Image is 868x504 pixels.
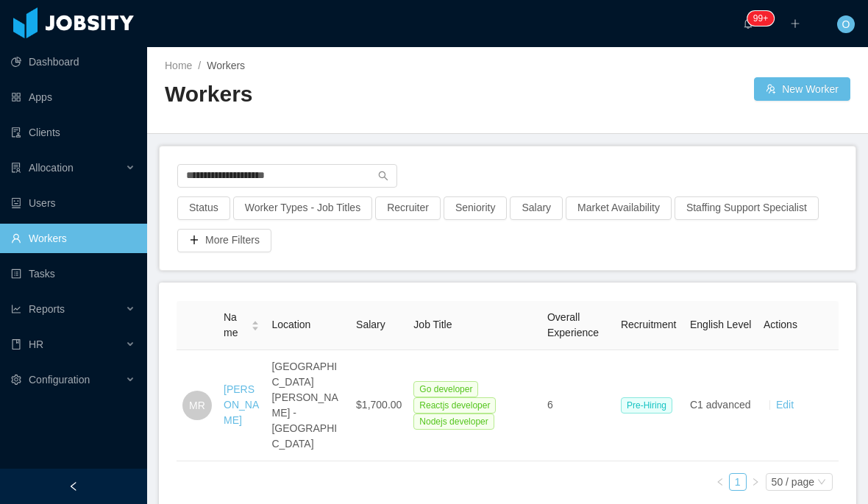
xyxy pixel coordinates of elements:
[751,478,760,486] i: icon: right
[413,381,478,397] span: Go developer
[11,375,21,385] i: icon: setting
[621,397,672,414] span: Pre-Hiring
[165,60,192,71] a: Home
[690,319,751,330] span: English Level
[11,339,21,349] i: icon: book
[224,310,245,341] span: Name
[11,304,21,314] i: icon: line-chart
[747,473,764,491] li: Next Page
[11,118,135,147] a: icon: auditClients
[684,350,758,461] td: C1 advanced
[233,196,372,220] button: Worker Types - Job Titles
[375,196,441,220] button: Recruiter
[11,188,135,218] a: icon: robotUsers
[165,79,508,110] h2: Workers
[177,196,230,220] button: Status
[730,474,746,490] a: 1
[11,224,135,253] a: icon: userWorkers
[29,338,43,350] span: HR
[444,196,507,220] button: Seniority
[29,303,65,315] span: Reports
[413,397,496,414] span: Reactjs developer
[271,319,310,330] span: Location
[29,162,74,174] span: Allocation
[224,383,259,426] a: [PERSON_NAME]
[764,319,797,330] span: Actions
[541,350,615,461] td: 6
[413,319,452,330] span: Job Title
[356,399,402,411] span: $1,700.00
[11,163,21,173] i: icon: solution
[356,319,385,330] span: Salary
[716,478,725,486] i: icon: left
[252,319,260,324] i: icon: caret-up
[189,391,205,420] span: MR
[252,324,260,329] i: icon: caret-down
[842,15,850,33] span: O
[378,171,388,181] i: icon: search
[754,77,850,101] button: icon: usergroup-addNew Worker
[510,196,563,220] button: Salary
[547,311,599,338] span: Overall Experience
[11,259,135,288] a: icon: profileTasks
[790,18,800,29] i: icon: plus
[177,229,271,252] button: icon: plusMore Filters
[11,47,135,77] a: icon: pie-chartDashboard
[207,60,245,71] span: Workers
[817,478,826,488] i: icon: down
[251,319,260,329] div: Sort
[621,399,678,411] a: Pre-Hiring
[198,60,201,71] span: /
[413,414,494,430] span: Nodejs developer
[729,473,747,491] li: 1
[711,473,729,491] li: Previous Page
[266,350,350,461] td: [GEOGRAPHIC_DATA][PERSON_NAME] - [GEOGRAPHIC_DATA]
[772,474,814,490] div: 50 / page
[11,82,135,112] a: icon: appstoreApps
[675,196,819,220] button: Staffing Support Specialist
[621,319,676,330] span: Recruitment
[566,196,672,220] button: Market Availability
[29,374,90,386] span: Configuration
[747,11,774,26] sup: 1648
[743,18,753,29] i: icon: bell
[776,399,794,411] a: Edit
